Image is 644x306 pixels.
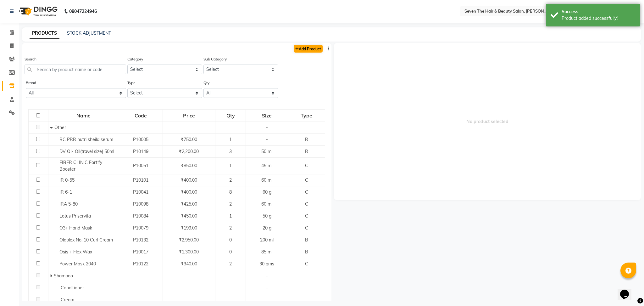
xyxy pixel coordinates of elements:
span: ₹340.00 [181,261,197,267]
img: logo [16,3,59,20]
b: 08047224946 [69,3,97,20]
span: Conditioner [61,285,84,291]
div: Price [163,110,215,121]
span: - [266,285,268,291]
span: FIBER CLINIC Fortify Booster [59,160,102,172]
span: Lotus Priservita [59,213,91,219]
span: 60 g [263,189,271,195]
a: Add Product [294,45,323,53]
span: - [266,125,268,130]
span: 0 [229,237,232,243]
span: B [305,237,308,243]
span: 60 ml [261,201,272,207]
a: STOCK ADJUSTMENT [67,30,111,36]
span: Cream [61,297,74,303]
span: Shampoo [54,273,73,279]
span: C [305,163,308,168]
div: Qty [216,110,245,121]
input: Search by product name or code [25,65,126,74]
span: P10122 [133,261,148,267]
span: ₹400.00 [181,177,197,183]
span: 2 [229,201,232,207]
span: BC PRR nutri sheild serum [59,137,113,142]
span: 1 [229,163,232,168]
span: 2 [229,261,232,267]
span: IR 0-55 [59,177,75,183]
span: P10051 [133,163,148,168]
span: B [305,249,308,255]
span: P10101 [133,177,148,183]
span: R [305,137,308,142]
span: No product selected [334,43,641,200]
span: Osis + Flex Wax [59,249,92,255]
span: R [305,149,308,154]
div: Name [49,110,119,121]
div: Type [288,110,325,121]
span: C [305,213,308,219]
iframe: chat widget [618,281,638,300]
span: C [305,189,308,195]
span: 3 [229,149,232,154]
span: 8 [229,189,232,195]
span: ₹425.00 [181,201,197,207]
span: ₹199.00 [181,225,197,231]
span: O3+ Hand Mask [59,225,92,231]
span: P10079 [133,225,148,231]
label: Sub Category [203,56,227,62]
span: P10098 [133,201,148,207]
span: ₹400.00 [181,189,197,195]
label: Brand [26,80,36,86]
span: P10084 [133,213,148,219]
label: Type [127,80,136,86]
span: 2 [229,177,232,183]
span: 60 ml [261,177,272,183]
span: - [266,137,268,142]
span: ₹1,300.00 [179,249,199,255]
span: P10041 [133,189,148,195]
span: 2 [229,225,232,231]
span: 30 gms [259,261,274,267]
span: - [266,297,268,303]
span: IRA 5-80 [59,201,78,207]
label: Category [127,56,143,62]
span: P10132 [133,237,148,243]
span: Power Mask 2040 [59,261,96,267]
span: ₹2,950.00 [179,237,199,243]
span: - [266,273,268,279]
span: Expand Row [50,273,54,279]
div: Success [562,8,636,15]
span: 50 g [263,213,271,219]
span: 85 ml [261,249,272,255]
span: Other [54,125,66,130]
label: Qty [203,80,209,86]
span: IR 6-1 [59,189,72,195]
label: Search [25,56,36,62]
span: 20 g [263,225,271,231]
div: Product added successfully! [562,15,636,22]
a: PRODUCTS [30,28,59,39]
span: C [305,225,308,231]
span: 0 [229,249,232,255]
span: ₹450.00 [181,213,197,219]
span: C [305,177,308,183]
span: C [305,261,308,267]
span: ₹2,200.00 [179,149,199,154]
span: 1 [229,137,232,142]
span: P10149 [133,149,148,154]
span: Olaplex No. 10 Curl Cream [59,237,113,243]
span: ₹750.00 [181,137,197,142]
span: ₹850.00 [181,163,197,168]
span: P10005 [133,137,148,142]
span: 50 ml [261,149,272,154]
span: P10017 [133,249,148,255]
div: Size [246,110,287,121]
span: 200 ml [260,237,274,243]
span: 45 ml [261,163,272,168]
div: Code [119,110,162,121]
span: 1 [229,213,232,219]
span: Collapse Row [50,125,54,130]
span: C [305,201,308,207]
span: DV OI- Oil(travel size) 50ml [59,149,114,154]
